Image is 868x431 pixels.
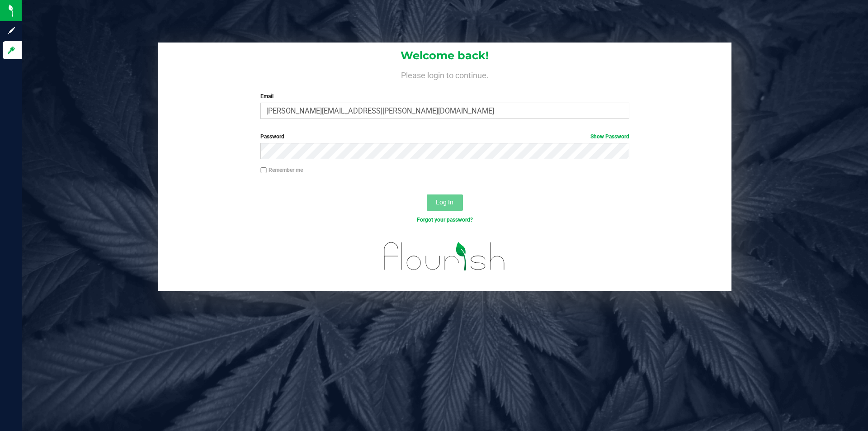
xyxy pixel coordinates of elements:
[260,167,267,174] input: Remember me
[427,194,463,211] button: Log In
[436,199,453,206] span: Log In
[7,46,16,55] inline-svg: Log in
[260,166,303,174] label: Remember me
[417,217,473,223] a: Forgot your password?
[260,133,284,140] span: Password
[158,50,731,62] h1: Welcome back!
[260,92,629,100] label: Email
[158,69,731,80] h4: Please login to continue.
[590,133,629,140] a: Show Password
[373,233,516,279] img: flourish_logo.svg
[7,26,16,35] inline-svg: Sign up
